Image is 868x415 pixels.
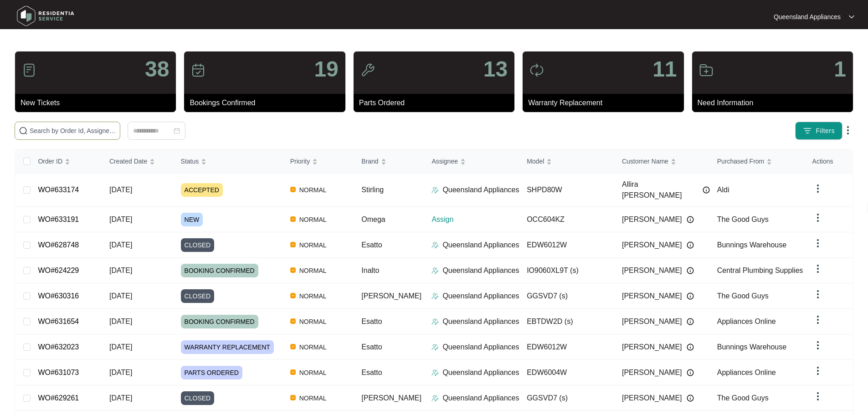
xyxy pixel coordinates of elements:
img: dropdown arrow [812,289,823,300]
img: Assigner Icon [431,369,439,376]
th: Actions [805,149,853,174]
img: Info icon [687,292,694,300]
th: Order ID [31,149,102,174]
a: WO#631654 [38,318,79,325]
img: Info icon [687,395,694,402]
img: Info icon [703,186,710,194]
a: WO#633174 [38,186,79,194]
img: Vercel Logo [290,216,296,222]
img: dropdown arrow [842,125,853,136]
span: [DATE] [109,343,132,351]
span: [PERSON_NAME] [361,394,421,402]
th: Assignee [424,149,519,174]
span: PARTS ORDERED [181,366,242,379]
span: [DATE] [109,292,132,300]
span: Created Date [109,156,147,166]
img: Vercel Logo [290,369,296,375]
span: Order ID [38,156,62,166]
span: [PERSON_NAME] [622,393,682,404]
img: icon [699,63,714,77]
span: Model [527,156,544,166]
td: OCC604KZ [519,207,615,232]
img: dropdown arrow [812,212,823,223]
td: GGSVD7 (s) [519,283,615,309]
img: Assigner Icon [431,395,439,402]
span: ACCEPTED [181,183,223,197]
p: Queensland Appliances [774,12,841,21]
td: GGSVD7 (s) [519,385,615,411]
p: 11 [652,58,677,80]
th: Model [519,149,615,174]
img: Vercel Logo [290,242,296,247]
img: Assigner Icon [431,186,439,194]
th: Status [174,149,283,174]
img: dropdown arrow [812,340,823,351]
p: Parts Ordered [359,97,514,108]
img: Vercel Logo [290,395,296,400]
img: icon [22,63,36,77]
span: The Good Guys [717,215,769,223]
span: NORMAL [296,393,330,404]
a: WO#628748 [38,241,79,249]
input: Search by Order Id, Assignee Name, Customer Name, Brand and Model [30,126,116,136]
img: Info icon [687,318,694,325]
td: SHPD80W [519,174,615,207]
img: Assigner Icon [431,241,439,249]
img: Vercel Logo [290,344,296,349]
img: Info icon [687,369,694,376]
span: Purchased From [717,156,764,166]
span: [PERSON_NAME] [622,291,682,302]
th: Priority [283,149,354,174]
span: The Good Guys [717,292,769,300]
p: Need Information [698,97,853,108]
a: WO#632023 [38,343,79,351]
span: Esatto [361,343,382,351]
img: Assigner Icon [431,318,439,325]
span: Appliances Online [717,369,776,376]
td: EBTDW2D (s) [519,309,615,334]
span: NORMAL [296,184,330,195]
p: Queensland Appliances [442,367,519,378]
img: Info icon [687,267,694,274]
img: dropdown arrow [849,15,854,19]
p: Queensland Appliances [442,316,519,327]
span: NORMAL [296,265,330,276]
img: Assigner Icon [431,343,439,351]
span: [DATE] [109,369,132,376]
a: WO#629261 [38,394,79,402]
img: Assigner Icon [431,292,439,300]
img: icon [191,63,205,77]
p: Queensland Appliances [442,342,519,353]
span: Central Plumbing Supplies [717,266,803,274]
td: EDW6012W [519,334,615,360]
span: NORMAL [296,367,330,378]
span: NORMAL [296,240,330,251]
span: BOOKING CONFIRMED [181,264,258,277]
p: Warranty Replacement [528,97,683,108]
span: Allira [PERSON_NAME] [622,179,698,201]
th: Created Date [102,149,174,174]
th: Customer Name [615,149,710,174]
td: EDW6012W [519,232,615,258]
p: 13 [483,58,508,80]
p: 1 [834,58,846,80]
span: WARRANTY REPLACEMENT [181,340,274,354]
img: search-icon [19,126,28,135]
p: Assign [431,214,519,225]
span: Esatto [361,369,382,376]
button: filter iconFilters [795,122,842,140]
span: Aldi [717,186,729,194]
img: icon [529,63,544,77]
span: NEW [181,213,203,226]
p: Queensland Appliances [442,291,519,302]
span: NORMAL [296,316,330,327]
img: dropdown arrow [812,365,823,376]
span: [PERSON_NAME] [361,292,421,300]
img: dropdown arrow [812,238,823,249]
span: [PERSON_NAME] [622,214,682,225]
img: dropdown arrow [812,263,823,274]
span: Bunnings Warehouse [717,241,786,249]
span: Stirling [361,186,384,194]
img: Vercel Logo [290,293,296,298]
img: dropdown arrow [812,183,823,194]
